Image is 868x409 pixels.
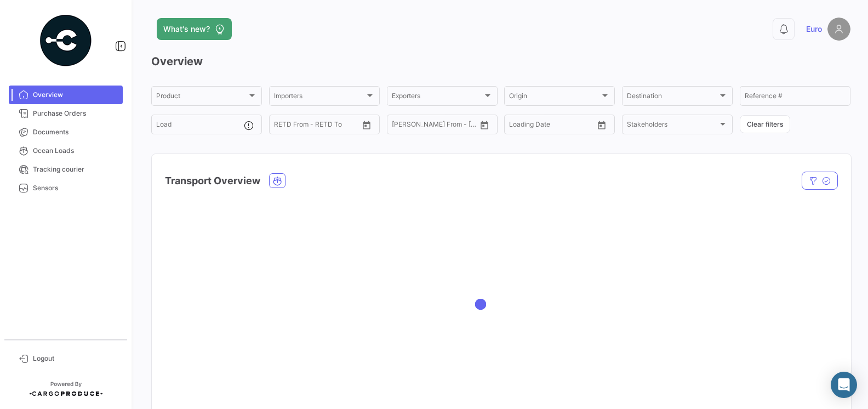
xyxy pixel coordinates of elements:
[392,122,407,130] input: From
[33,90,118,100] span: Overview
[532,122,572,130] input: To
[627,94,718,101] span: Destination
[740,115,790,133] button: Clear filters
[509,94,600,101] span: Origin
[831,372,857,398] div: Abrir Intercom Messenger
[38,13,93,68] img: powered-by.png
[476,117,493,133] button: Open calendar
[274,94,365,101] span: Importers
[593,117,610,133] button: Open calendar
[827,18,850,41] img: placeholder-user.png
[392,94,483,101] span: Exporters
[151,54,850,69] h3: Overview
[627,122,718,130] span: Stakeholders
[157,18,232,40] button: What's new?
[9,104,123,123] a: Purchase Orders
[270,174,285,188] button: Ocean
[33,354,118,363] span: Logout
[9,160,123,179] a: Tracking courier
[9,86,123,104] a: Overview
[33,127,118,137] span: Documents
[165,173,260,189] h4: Transport Overview
[9,179,123,197] a: Sensors
[9,141,123,160] a: Ocean Loads
[274,122,289,130] input: From
[297,122,337,130] input: To
[806,24,822,35] span: Euro
[33,164,118,174] span: Tracking courier
[358,117,375,133] button: Open calendar
[33,146,118,156] span: Ocean Loads
[156,94,247,101] span: Product
[163,24,210,35] span: What's new?
[33,109,118,118] span: Purchase Orders
[509,122,524,130] input: From
[9,123,123,141] a: Documents
[33,183,118,193] span: Sensors
[415,122,455,130] input: To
